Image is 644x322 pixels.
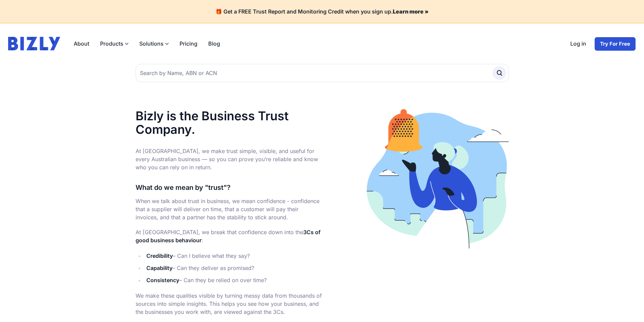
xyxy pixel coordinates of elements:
label: Solutions [134,37,174,50]
p: We make these qualities visible by turning messy data from thousands of sources into simple insig... [136,292,322,316]
p: At [GEOGRAPHIC_DATA], we break that confidence down into the : [136,228,322,244]
img: bizly_logo.svg [8,37,60,50]
a: Try For Free [594,37,636,51]
strong: Consistency [146,277,179,283]
a: Pricing [174,37,203,50]
h1: Bizly is the Business Trust Company. [136,109,322,136]
li: – Can they be relied on over time? [144,275,322,285]
p: At [GEOGRAPHIC_DATA], we make trust simple, visible, and useful for every Australian business — s... [136,147,322,171]
a: About [68,37,95,50]
a: Learn more » [393,8,429,15]
li: – Can I believe what they say? [144,251,322,261]
li: – Can they deliver as promised? [144,263,322,273]
a: Log in [565,37,592,51]
strong: Credibility [146,252,173,259]
p: When we talk about trust in business, we mean confidence - confidence that a supplier will delive... [136,197,322,221]
label: Products [95,37,134,50]
strong: Capability [146,265,172,271]
strong: 3Cs of good business behaviour [136,229,320,244]
input: Search by Name, ABN or ACN [136,64,509,82]
a: Blog [203,37,225,50]
h4: 🎁 Get a FREE Trust Report and Monitoring Credit when you sign up. [8,8,636,15]
h3: What do we mean by "trust"? [136,182,322,193]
